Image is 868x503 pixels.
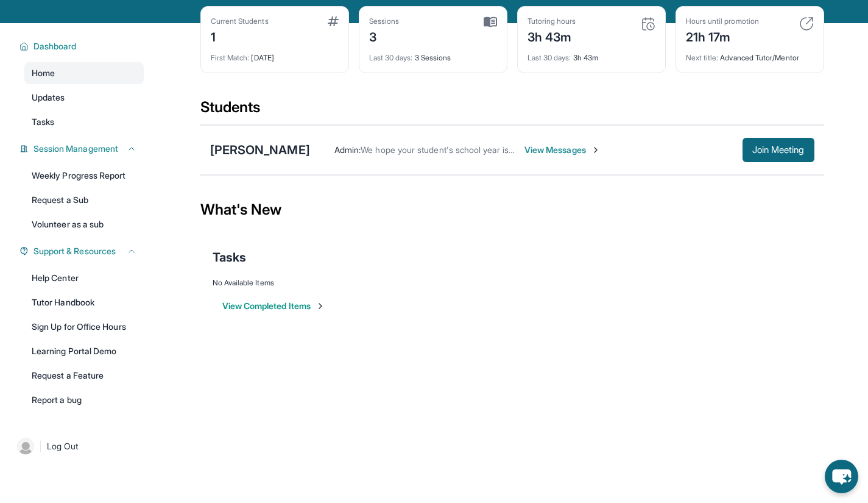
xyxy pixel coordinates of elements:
span: Join Meeting [752,146,805,154]
a: Sign Up for Office Hours [24,316,144,338]
div: 3 Sessions [369,46,497,63]
a: Volunteer as a sub [24,213,144,235]
div: [DATE] [211,46,339,63]
div: Current Students [211,16,269,26]
span: First Match : [211,53,250,62]
div: 3h 43m [528,26,576,46]
a: Updates [24,87,144,109]
a: Weekly Progress Report [24,165,144,187]
span: Last 30 days : [369,53,413,62]
button: Join Meeting [743,138,814,162]
div: No Available Items [213,278,812,288]
span: Session Management [34,143,118,155]
div: 3 [369,26,400,46]
span: Admin : [334,144,361,155]
span: Tasks [32,116,54,128]
a: Tasks [24,111,144,133]
span: Support & Resources [34,245,116,257]
a: Report a bug [24,389,144,411]
div: [PERSON_NAME] [210,141,310,159]
div: 1 [211,26,269,46]
img: card [641,16,655,31]
div: Sessions [369,16,400,26]
button: View Completed Items [222,300,325,312]
img: Chevron-Right [591,145,601,155]
img: user-img [17,438,34,455]
a: |Log Out [12,433,144,460]
button: Session Management [29,143,136,155]
span: Next title : [686,53,719,62]
span: Dashboard [34,40,77,52]
a: Help Center [24,267,144,289]
a: Learning Portal Demo [24,340,144,362]
div: Hours until promotion [686,16,759,26]
button: Support & Resources [29,245,136,257]
a: Tutor Handbook [24,291,144,313]
span: Home [32,67,55,79]
img: card [799,16,814,31]
button: chat-button [825,460,858,493]
span: Log Out [47,440,79,452]
span: | [39,439,42,454]
a: Home [24,62,144,84]
img: card [484,16,497,27]
img: card [328,16,339,26]
div: What's New [200,183,824,237]
span: View Messages [524,144,601,156]
div: Students [200,98,824,124]
a: Request a Feature [24,365,144,387]
span: Tasks [213,249,246,266]
div: Tutoring hours [528,16,576,26]
button: Dashboard [29,40,136,52]
span: Updates [32,91,65,104]
div: Advanced Tutor/Mentor [686,46,814,63]
a: Request a Sub [24,189,144,211]
span: Last 30 days : [528,53,571,62]
div: 3h 43m [528,46,655,63]
div: 21h 17m [686,26,759,46]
